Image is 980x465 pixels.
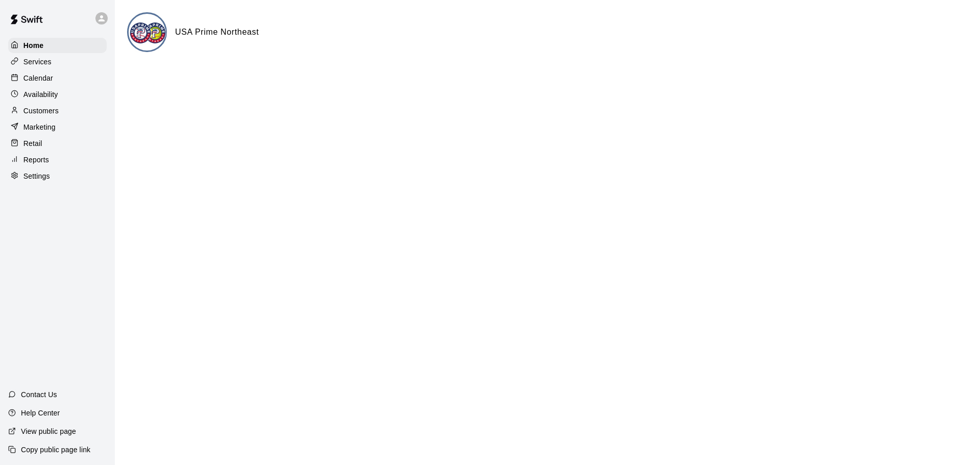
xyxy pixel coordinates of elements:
[8,152,107,167] a: Reports
[23,122,56,132] p: Marketing
[8,70,107,86] a: Calendar
[23,171,50,181] p: Settings
[23,73,53,83] p: Calendar
[21,408,60,418] p: Help Center
[8,168,107,184] a: Settings
[23,106,59,116] p: Customers
[23,57,52,67] p: Services
[23,138,42,149] p: Retail
[23,155,49,165] p: Reports
[21,389,57,400] p: Contact Us
[129,14,167,52] img: USA Prime Northeast logo
[8,38,107,53] a: Home
[8,136,107,151] a: Retail
[23,40,44,51] p: Home
[8,119,107,135] a: Marketing
[23,89,58,100] p: Availability
[8,54,107,69] a: Services
[175,26,259,39] h6: USA Prime Northeast
[21,426,76,436] p: View public page
[8,87,107,102] a: Availability
[8,103,107,118] a: Customers
[21,445,90,455] p: Copy public page link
